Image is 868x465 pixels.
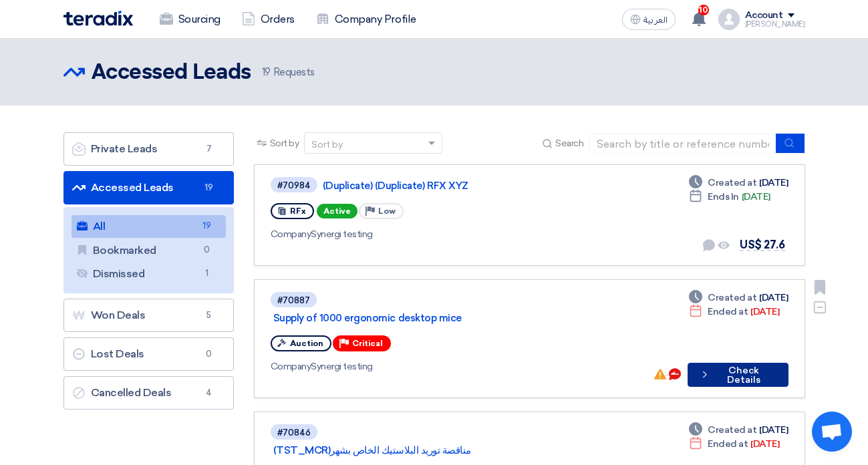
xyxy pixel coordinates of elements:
div: Synergi testing [271,359,642,373]
span: 10 [698,5,709,15]
span: Active [317,204,357,218]
span: العربية [643,15,668,25]
button: العربية [622,9,676,30]
span: Auction [290,339,323,348]
div: [DATE] [689,190,770,204]
span: 7 [201,142,217,156]
a: Sourcing [149,5,231,34]
span: [DATE] [705,305,779,319]
div: Account [745,10,783,21]
span: Created at [708,291,756,305]
span: US$ 27.6 [740,239,784,251]
input: Search by title or reference number [589,134,776,154]
div: #70984 [277,181,311,190]
a: Accessed Leads19 [63,171,234,204]
img: profile_test.png [718,9,740,30]
span: [DATE] [705,437,779,451]
span: Company [271,228,311,240]
span: 4 [201,386,217,400]
a: Company Profile [305,5,427,34]
div: #70887 [277,296,310,305]
a: All [71,215,226,238]
span: 0 [199,243,215,257]
span: 19 [262,66,271,78]
span: 5 [201,309,217,322]
span: Critical [352,339,383,348]
span: 0 [201,347,217,361]
span: 19 [201,181,217,194]
a: Dismissed [71,263,226,285]
span: 19 [199,219,215,233]
img: Teradix logo [63,11,133,26]
a: Won Deals5 [63,299,234,332]
span: Requests [262,65,315,80]
a: Open chat [812,412,852,452]
span: 1 [199,267,215,281]
span: Ended at [708,437,748,451]
a: Bookmarked [71,239,226,262]
div: [DATE] [689,176,788,190]
span: RFx [290,206,306,216]
div: #70846 [277,428,311,437]
span: Ends In [708,190,739,204]
h2: Accessed Leads [92,59,251,86]
span: Created at [708,176,756,190]
button: Check Details [688,363,788,387]
div: [DATE] [689,291,788,305]
span: Search [555,136,583,150]
a: Cancelled Deals4 [63,376,234,410]
a: (TST_MCR)مناقصة توريد البلاستيك الخاص بشهر [273,444,607,456]
a: Private Leads7 [63,132,234,166]
span: Sort by [270,136,299,150]
div: [PERSON_NAME] [745,21,805,28]
span: Ended at [708,305,748,319]
div: Synergi testing [271,227,660,241]
a: Orders [231,5,305,34]
div: [DATE] [689,423,788,437]
a: (Duplicate) (Duplicate) RFX XYZ [323,180,657,192]
div: Sort by [311,138,343,152]
a: Supply of 1000 ergonomic desktop mice [273,312,607,324]
span: Created at [708,423,756,437]
span: Company [271,361,311,372]
a: Lost Deals0 [63,337,234,371]
span: Low [378,206,396,216]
